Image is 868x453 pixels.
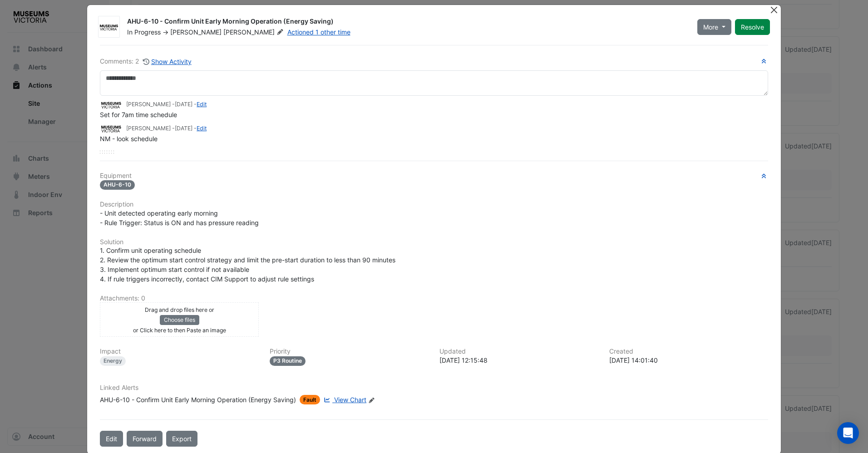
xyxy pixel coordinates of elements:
button: Forward [127,431,163,447]
div: [DATE] 14:01:40 [609,355,768,365]
div: P3 Routine [270,356,306,366]
div: Comments: 2 [100,56,192,67]
button: Choose files [160,315,199,325]
a: Edit [197,125,207,132]
span: 2025-09-08 12:15:48 [175,101,192,108]
small: Drag and drop files here or [145,306,214,313]
h6: Linked Alerts [100,384,768,392]
div: [DATE] 12:15:48 [439,355,598,365]
div: Open Intercom Messenger [837,422,859,444]
h6: Solution [100,238,768,246]
span: Set for 7am time schedule [100,111,177,118]
a: Actioned 1 other time [287,28,350,36]
span: 2025-08-14 14:01:40 [175,125,192,132]
span: AHU-6-10 [100,180,135,190]
span: - Unit detected operating early morning - Rule Trigger: Status is ON and has pressure reading [100,209,259,226]
span: More [703,22,718,32]
small: [PERSON_NAME] - - [126,100,207,108]
img: Museums Victoria [100,123,123,133]
span: [PERSON_NAME] [170,28,222,36]
div: AHU-6-10 - Confirm Unit Early Morning Operation (Energy Saving) [100,395,296,404]
span: 1. Confirm unit operating schedule 2. Review the optimum start control strategy and limit the pre... [100,246,395,283]
h6: Description [100,201,768,208]
a: Export [166,431,197,447]
span: View Chart [334,396,366,404]
h6: Attachments: 0 [100,295,768,302]
h6: Created [609,348,768,355]
span: [PERSON_NAME] [223,28,285,37]
h6: Equipment [100,172,768,180]
button: Resolve [735,19,770,35]
span: Fault [300,395,320,404]
button: Show Activity [143,56,192,67]
a: Edit [197,101,207,108]
div: Energy [100,356,126,366]
img: Museums Victoria [99,23,119,32]
div: AHU-6-10 - Confirm Unit Early Morning Operation (Energy Saving) [127,17,686,28]
button: Edit [100,431,123,447]
span: In Progress [127,28,161,36]
a: View Chart [322,395,366,404]
h6: Impact [100,348,259,355]
button: More [697,19,731,35]
button: Close [769,5,779,15]
span: -> [163,28,168,36]
small: [PERSON_NAME] - - [126,124,207,133]
h6: Updated [439,348,598,355]
img: Museums Victoria [100,100,123,110]
fa-icon: Edit Linked Alerts [368,397,375,404]
span: NM - look schedule [100,135,158,143]
small: or Click here to then Paste an image [133,327,226,334]
h6: Priority [270,348,429,355]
